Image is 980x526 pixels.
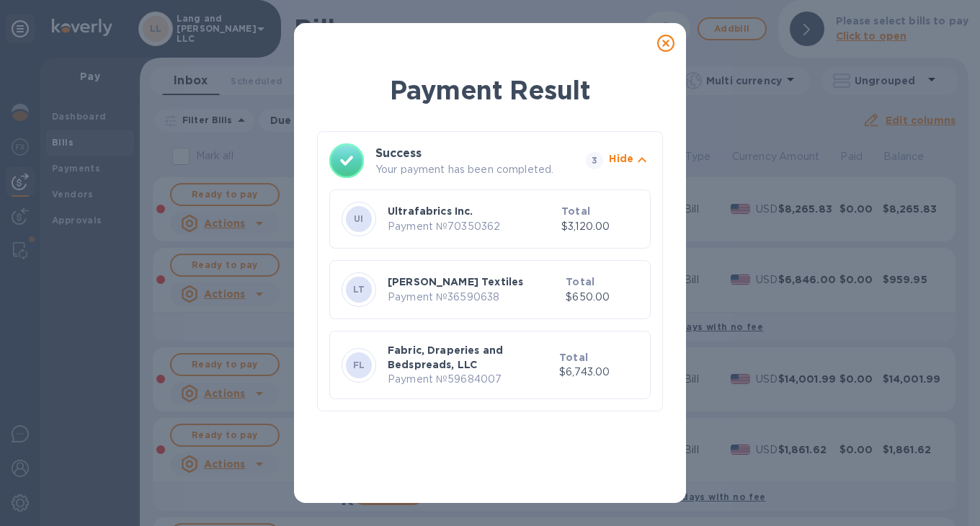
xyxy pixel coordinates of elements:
p: Your payment has been completed. [375,162,580,177]
h3: Success [375,145,560,162]
p: Payment № 59684007 [388,372,553,387]
b: Total [566,276,594,287]
b: Total [559,352,588,363]
b: FL [353,360,365,370]
p: $6,743.00 [559,365,638,380]
p: Hide [609,151,633,166]
b: UI [354,213,364,224]
p: Payment № 70350362 [388,219,556,234]
p: [PERSON_NAME] Textiles [388,275,560,289]
p: Ultrafabrics Inc. [388,204,556,218]
p: Fabric, Draperies and Bedspreads, LLC [388,343,553,372]
b: Total [561,205,590,217]
span: 3 [586,152,603,169]
p: $650.00 [566,290,638,305]
p: $3,120.00 [561,219,638,234]
p: Payment № 36590638 [388,290,560,305]
h1: Payment Result [317,72,663,108]
button: Hide [609,151,651,171]
b: LT [353,284,365,295]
